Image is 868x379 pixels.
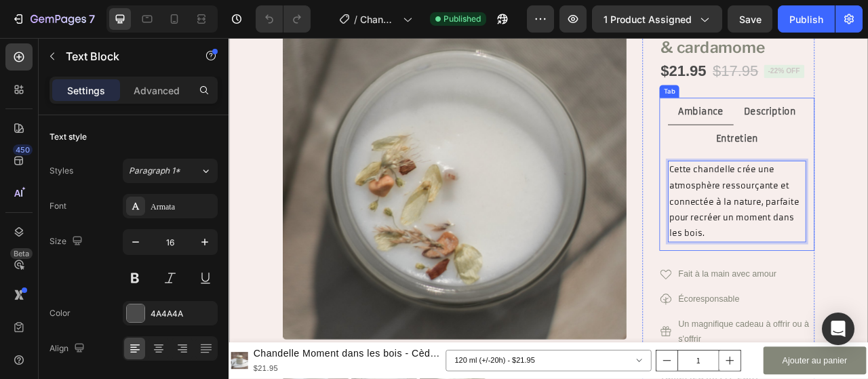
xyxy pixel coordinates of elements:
div: Color [50,307,71,319]
p: 7 [89,11,95,27]
div: Armata [151,201,214,213]
pre: -22% off [681,35,732,52]
button: Paragraph 1* [123,159,218,183]
button: Save [728,5,772,33]
div: Publish [789,12,823,26]
div: Styles [50,165,73,177]
span: Save [739,14,762,25]
div: Undo/Redo [256,5,311,33]
p: Settings [67,83,105,98]
button: 7 [5,5,101,33]
div: Rich Text Editor. Editing area: main [559,157,734,260]
p: Ambiance [572,84,629,104]
span: Published [443,13,481,25]
p: Entretien [620,119,673,138]
div: Font [50,200,66,212]
span: 1 product assigned [604,12,692,26]
button: Publish [778,5,835,33]
div: 4A4A4A [151,308,214,320]
div: Text style [50,131,87,143]
p: Description [655,84,722,104]
div: Tab [551,62,570,75]
span: / [354,12,357,26]
div: Align [50,340,87,358]
iframe: Design area [229,38,868,379]
button: 1 product assigned [592,5,722,33]
div: Beta [10,248,33,259]
p: Advanced [134,83,180,98]
div: Open Intercom Messenger [822,313,854,345]
span: Chandelle Moment dans les bois [360,12,397,26]
div: $17.95 [614,29,675,56]
span: Paragraph 1* [129,165,180,177]
p: Fait à la main avec amour [572,292,743,311]
p: Text Block [66,48,181,64]
div: 450 [13,144,33,155]
span: Cette chandelle crée une atmosphère ressourçante et connectée à la nature, parfaite pour recréer ... [560,162,728,255]
p: Écoresponsable [572,323,743,343]
div: Size [50,233,85,251]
